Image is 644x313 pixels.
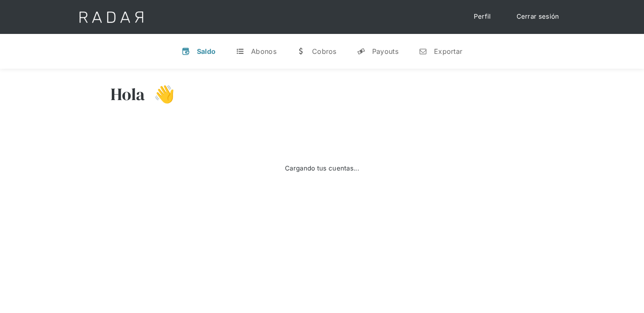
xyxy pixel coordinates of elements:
div: Saldo [197,47,216,56]
div: Cargando tus cuentas... [285,164,359,173]
div: v [182,47,190,56]
h3: Hola [111,84,145,105]
div: y [357,47,365,56]
a: Cerrar sesión [508,8,568,25]
div: Cobros [312,47,337,56]
div: Abonos [251,47,276,56]
div: n [419,47,427,56]
div: Exportar [434,47,462,56]
div: t [236,47,244,56]
h3: 👋 [145,84,175,105]
div: Payouts [372,47,398,56]
a: Perfil [465,8,500,25]
div: w [297,47,305,56]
